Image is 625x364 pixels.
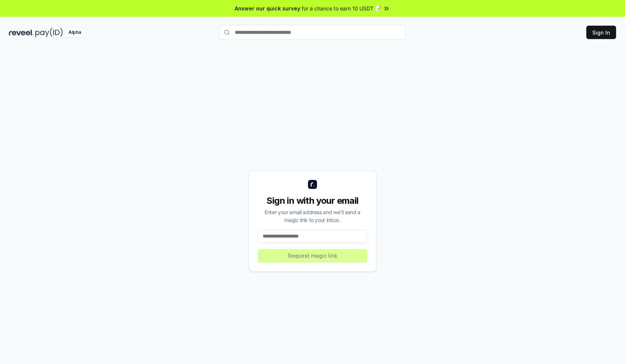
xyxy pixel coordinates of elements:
[258,208,367,224] div: Enter your email address and we’ll send a magic link to your inbox.
[64,28,85,37] div: Alpha
[258,195,367,207] div: Sign in with your email
[302,4,381,12] span: for a chance to earn 10 USDT 📝
[35,28,63,37] img: pay_id
[235,4,300,12] span: Answer our quick survey
[9,28,34,37] img: reveel_dark
[586,26,616,39] button: Sign In
[308,180,317,189] img: logo_small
